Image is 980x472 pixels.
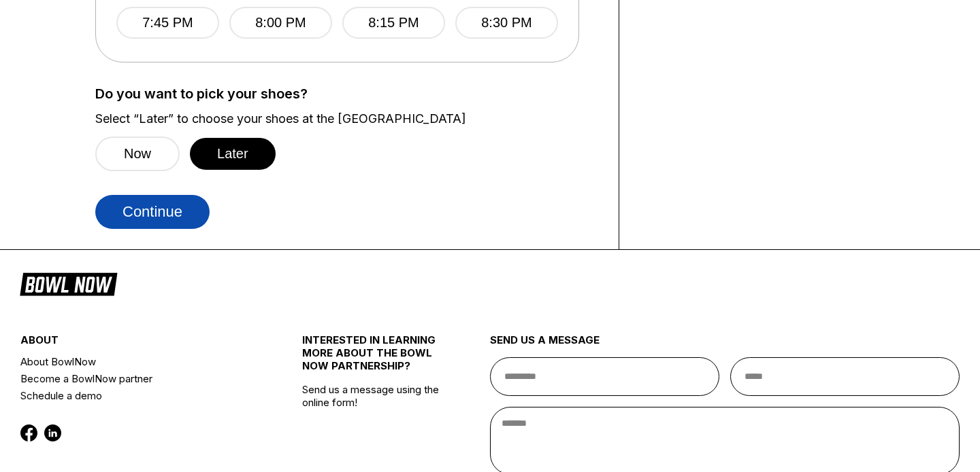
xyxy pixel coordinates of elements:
button: 8:30 PM [455,7,558,39]
a: About BowlNow [20,353,255,370]
button: Later [190,138,276,170]
div: about [20,333,255,353]
button: 8:15 PM [342,7,445,39]
label: Select “Later” to choose your shoes at the [GEOGRAPHIC_DATA] [95,111,598,126]
a: Schedule a demo [20,387,255,404]
button: Now [95,137,180,171]
div: INTERESTED IN LEARNING MORE ABOUT THE BOWL NOW PARTNERSHIP? [302,333,443,383]
button: Continue [95,195,210,229]
button: 8:00 PM [229,7,332,39]
label: Do you want to pick your shoes? [95,86,598,101]
button: 7:45 PM [116,7,219,39]
div: send us a message [490,333,960,357]
a: Become a BowlNow partner [20,370,255,387]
